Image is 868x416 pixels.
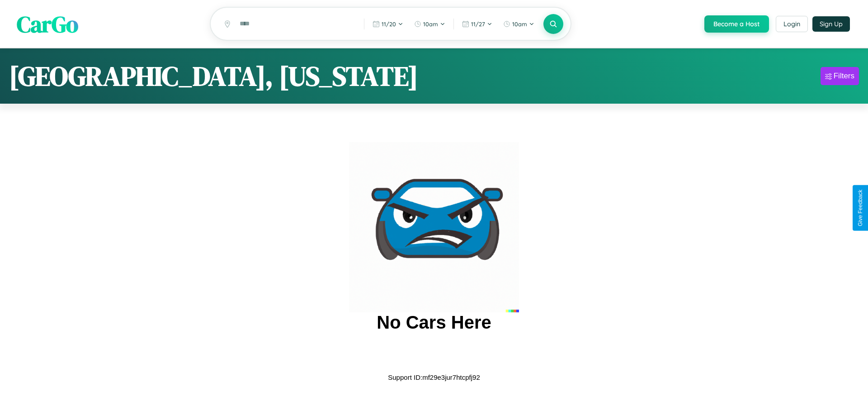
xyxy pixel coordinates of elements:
button: 11/20 [368,17,408,31]
button: Sign Up [812,16,850,32]
span: CarGo [17,8,78,39]
span: 10am [423,20,438,28]
span: 11 / 27 [471,20,485,28]
img: car [349,142,519,312]
button: 10am [499,17,539,31]
div: Filters [834,72,854,81]
button: Become a Host [704,15,769,33]
span: 11 / 20 [382,20,396,28]
button: Filters [821,67,859,85]
button: 10am [410,17,450,31]
button: 11/27 [458,17,497,31]
h2: No Cars Here [377,312,491,333]
button: Login [776,16,808,32]
h1: [GEOGRAPHIC_DATA], [US_STATE] [9,57,418,95]
div: Give Feedback [857,190,863,226]
span: 10am [512,20,527,28]
p: Support ID: mf29e3jur7htcpfj92 [388,371,480,383]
